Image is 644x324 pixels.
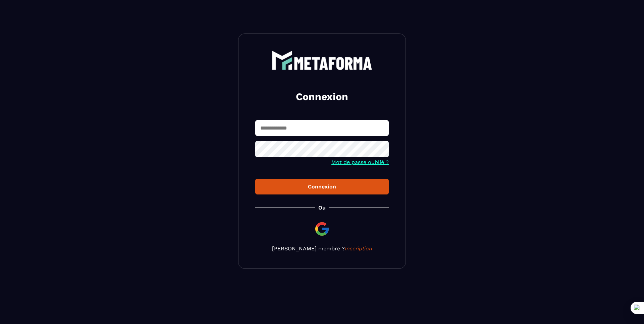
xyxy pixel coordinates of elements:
img: logo [272,51,372,70]
a: Inscription [345,245,372,252]
p: [PERSON_NAME] membre ? [255,245,389,252]
p: Ou [318,205,326,211]
a: logo [255,51,389,70]
div: Connexion [261,183,383,190]
h2: Connexion [263,90,381,103]
button: Connexion [255,179,389,194]
img: google [314,221,330,237]
a: Mot de passe oublié ? [331,159,389,165]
